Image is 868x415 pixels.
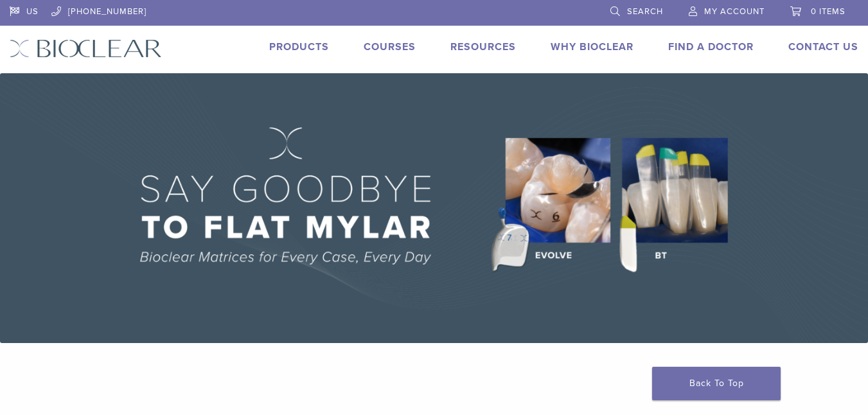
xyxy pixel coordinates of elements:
span: My Account [704,6,765,17]
a: Back To Top [652,367,781,400]
a: Courses [364,40,416,53]
a: Why Bioclear [551,40,633,53]
a: Contact Us [788,40,858,53]
span: 0 items [811,6,846,17]
a: Products [269,40,329,53]
a: Find A Doctor [668,40,754,53]
img: Bioclear [10,39,162,58]
a: Resources [450,40,516,53]
span: Search [627,6,663,17]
